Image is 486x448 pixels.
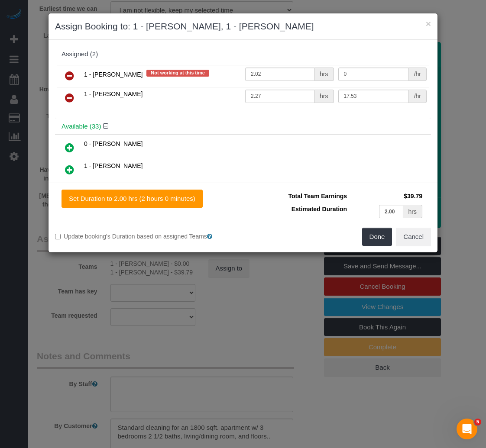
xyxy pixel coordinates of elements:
[403,205,422,218] div: hrs
[457,419,477,439] iframe: Intercom live chat
[314,90,334,103] div: hrs
[62,51,424,58] div: Assigned (2)
[84,90,143,97] span: 1 - [PERSON_NAME]
[292,206,347,213] span: Estimated Duration
[409,68,427,81] div: /hr
[62,190,203,208] button: Set Duration to 2.00 hrs (2 hours 0 minutes)
[84,140,143,147] span: 0 - [PERSON_NAME]
[146,70,209,77] span: Not working at this time
[362,228,392,246] button: Done
[396,228,431,246] button: Cancel
[249,190,349,203] td: Total Team Earnings
[55,234,61,239] input: Update booking's Duration based on assigned Teams
[55,20,431,33] h3: Assign Booking to: 1 - [PERSON_NAME], 1 - [PERSON_NAME]
[426,19,431,28] button: ×
[55,232,237,241] label: Update booking's Duration based on assigned Teams
[349,190,424,203] td: $39.79
[84,71,143,78] span: 1 - [PERSON_NAME]
[474,419,481,425] span: 5
[314,68,334,81] div: hrs
[62,123,424,130] h4: Available (33)
[409,90,427,103] div: /hr
[84,162,143,169] span: 1 - [PERSON_NAME]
